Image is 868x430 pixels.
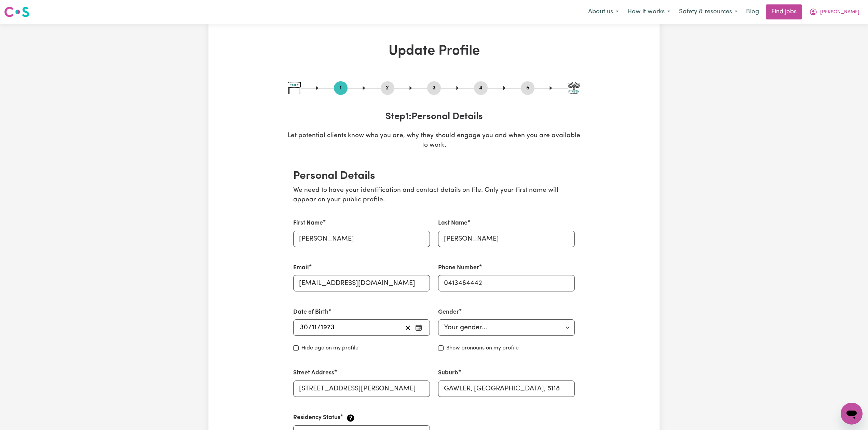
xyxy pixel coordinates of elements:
[584,5,623,19] button: About us
[438,381,575,397] input: e.g. North Bondi, New South Wales
[438,219,467,228] label: Last Name
[293,308,328,317] label: Date of Birth
[381,84,394,92] button: Go to step 2
[293,263,309,272] label: Email
[293,219,323,228] label: First Name
[300,322,308,333] input: --
[820,9,859,16] span: [PERSON_NAME]
[293,413,340,422] label: Residency Status
[4,6,29,18] img: Careseekers logo
[288,111,580,123] h3: Step 1 : Personal Details
[293,170,575,183] h2: Personal Details
[308,324,312,331] span: /
[334,84,348,92] button: Go to step 1
[288,43,580,59] h1: Update Profile
[293,369,334,377] label: Street Address
[766,4,802,19] a: Find jobs
[4,4,29,20] a: Careseekers logo
[438,369,458,377] label: Suburb
[805,5,864,19] button: My Account
[521,84,534,92] button: Go to step 5
[438,263,479,272] label: Phone Number
[312,322,317,333] input: --
[293,186,575,205] p: We need to have your identification and contact details on file. Only your first name will appear...
[317,324,321,331] span: /
[288,131,580,151] p: Let potential clients know who you are, why they should engage you and when you are available to ...
[675,5,742,19] button: Safety & resources
[321,322,335,333] input: ----
[742,4,763,19] a: Blog
[841,403,863,425] iframe: Button to launch messaging window
[623,5,675,19] button: How it works
[301,344,358,352] label: Hide age on my profile
[427,84,441,92] button: Go to step 3
[474,84,488,92] button: Go to step 4
[438,308,459,317] label: Gender
[446,344,519,352] label: Show pronouns on my profile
